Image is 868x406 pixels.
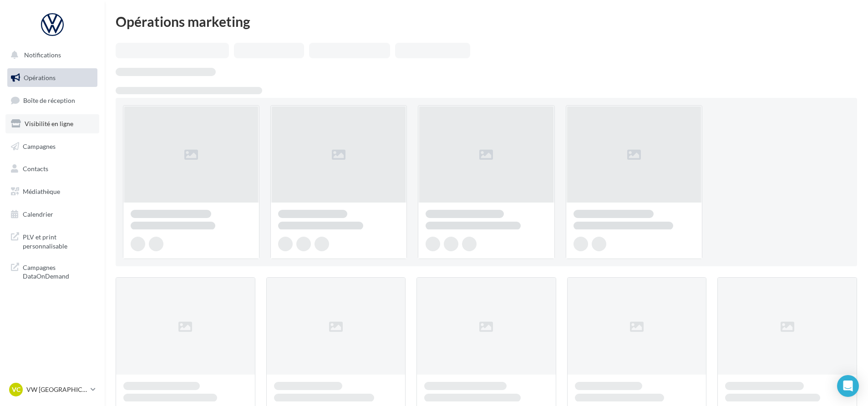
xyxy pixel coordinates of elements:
span: Boîte de réception [23,96,75,104]
span: Calendrier [23,210,53,218]
span: Contacts [23,165,48,173]
span: Visibilité en ligne [25,120,73,127]
span: Notifications [24,51,61,59]
a: VC VW [GEOGRAPHIC_DATA] [7,381,97,398]
a: Campagnes DataOnDemand [5,258,99,284]
span: Médiathèque [23,188,60,195]
a: Visibilité en ligne [5,114,99,133]
p: VW [GEOGRAPHIC_DATA] [26,385,87,394]
span: PLV et print personnalisable [23,231,94,250]
a: Campagnes [5,137,99,156]
a: PLV et print personnalisable [5,227,99,254]
a: Contacts [5,159,99,178]
span: Campagnes [23,142,56,150]
button: Notifications [5,46,96,65]
div: Open Intercom Messenger [837,375,859,397]
a: Boîte de réception [5,91,99,110]
a: Calendrier [5,205,99,224]
a: Médiathèque [5,182,99,201]
a: Opérations [5,68,99,87]
div: Opérations marketing [116,15,857,28]
span: VC [12,385,20,394]
span: Campagnes DataOnDemand [23,261,94,281]
span: Opérations [24,74,56,81]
